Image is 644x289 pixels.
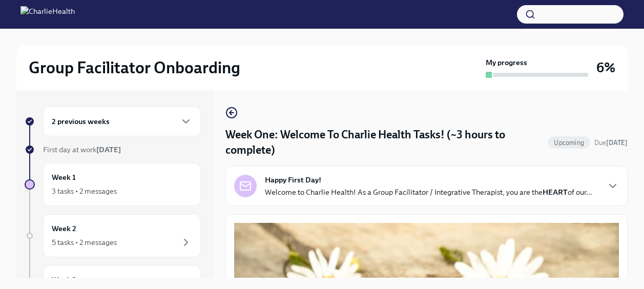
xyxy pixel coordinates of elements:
strong: [DATE] [606,139,628,147]
span: October 6th, 2025 09:00 [594,138,628,148]
span: Due [594,139,628,147]
h4: Week One: Welcome To Charlie Health Tasks! (~3 hours to complete) [225,127,544,158]
img: CharlieHealth [20,6,75,23]
h2: Group Facilitator Onboarding [29,57,240,78]
strong: [DATE] [96,145,121,154]
span: Upcoming [548,139,590,147]
strong: My progress [486,57,527,68]
p: Welcome to Charlie Health! As a Group Facilitator / Integrative Therapist, you are the of our... [265,187,592,197]
span: First day at work [43,145,121,154]
h6: Week 2 [52,223,76,234]
a: Week 25 tasks • 2 messages [25,214,201,257]
a: Week 13 tasks • 2 messages [25,163,201,206]
div: 3 tasks • 2 messages [52,186,117,196]
h3: 6% [596,58,615,77]
h6: Week 1 [52,172,76,183]
h6: 2 previous weeks [52,116,110,127]
h6: Week 3 [52,274,76,285]
strong: Happy First Day! [265,175,321,185]
a: First day at work[DATE] [25,144,201,155]
strong: HEART [543,188,568,197]
div: 5 tasks • 2 messages [52,237,117,247]
div: 2 previous weeks [43,107,201,136]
